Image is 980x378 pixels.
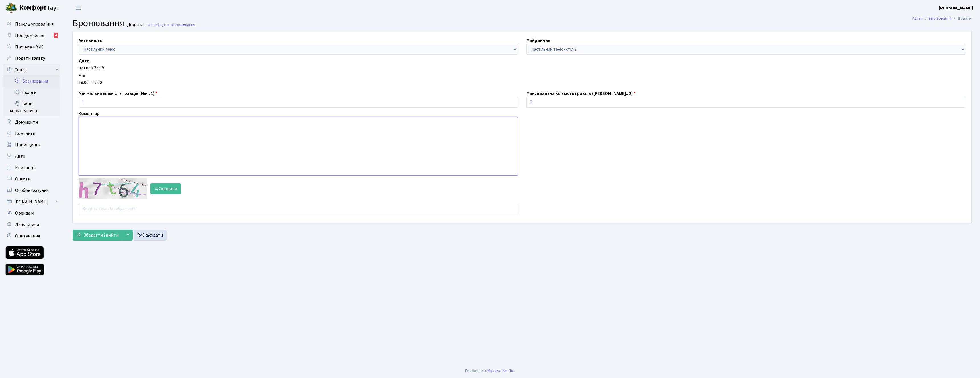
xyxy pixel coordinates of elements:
[526,37,550,44] label: Майданчик
[952,15,971,22] li: Додати
[3,53,60,64] a: Подати заявку
[3,230,60,242] a: Опитування
[73,17,124,30] span: Бронювання
[54,33,58,38] div: 4
[3,98,60,116] a: Бани користувачів
[3,151,60,162] a: Авто
[15,142,40,148] span: Приміщення
[912,15,923,21] a: Admin
[15,221,39,228] span: Лічильники
[79,64,965,71] div: четвер 25.09
[79,57,89,64] label: Дата
[3,208,60,219] a: Орендарі
[150,183,181,194] button: Оновити
[3,173,60,185] a: Оплати
[3,196,60,208] a: [DOMAIN_NAME]
[3,219,60,230] a: Лічильники
[6,2,17,14] img: logo.png
[79,79,965,86] div: 18:00 - 19:00
[939,5,973,11] b: [PERSON_NAME]
[15,233,40,239] span: Опитування
[15,21,54,27] span: Панель управління
[71,3,85,13] button: Переключити навігацію
[15,153,25,159] span: Авто
[3,162,60,173] a: Квитанції
[15,44,43,50] span: Пропуск в ЖК
[3,19,60,30] a: Панель управління
[3,75,60,87] a: Бронювання
[79,37,102,44] label: Активність
[904,13,980,24] nav: breadcrumb
[15,130,35,137] span: Контакти
[79,72,86,79] label: Час
[73,230,122,241] button: Зберегти і вийти
[3,128,60,139] a: Контакти
[173,22,195,28] span: Бронювання
[79,90,157,97] label: Мінімальна кількість гравців (Мін.: 1)
[79,204,518,214] input: Введіть текст із зображення
[465,368,515,374] div: Розроблено .
[79,110,100,117] label: Коментар
[3,116,60,128] a: Документи
[939,5,973,11] a: [PERSON_NAME]
[15,176,30,182] span: Оплати
[3,139,60,151] a: Приміщення
[15,55,45,61] span: Подати заявку
[15,210,34,216] span: Орендарі
[15,119,38,125] span: Документи
[134,230,167,241] a: Скасувати
[3,64,60,75] a: Спорт
[19,3,47,12] b: Комфорт
[79,178,147,199] img: default
[3,41,60,53] a: Пропуск в ЖК
[929,15,952,21] a: Бронювання
[83,232,119,238] span: Зберегти і вийти
[3,87,60,98] a: Скарги
[126,22,144,28] small: Додати .
[3,185,60,196] a: Особові рахунки
[19,3,60,13] span: Таун
[15,187,49,194] span: Особові рахунки
[15,32,44,39] span: Повідомлення
[147,22,195,28] a: Назад до всіхБронювання
[3,30,60,41] a: Повідомлення4
[487,368,514,374] a: Massive Kinetic
[526,90,636,97] label: Максимальна кількість гравців ([PERSON_NAME].: 2)
[15,165,36,171] span: Квитанції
